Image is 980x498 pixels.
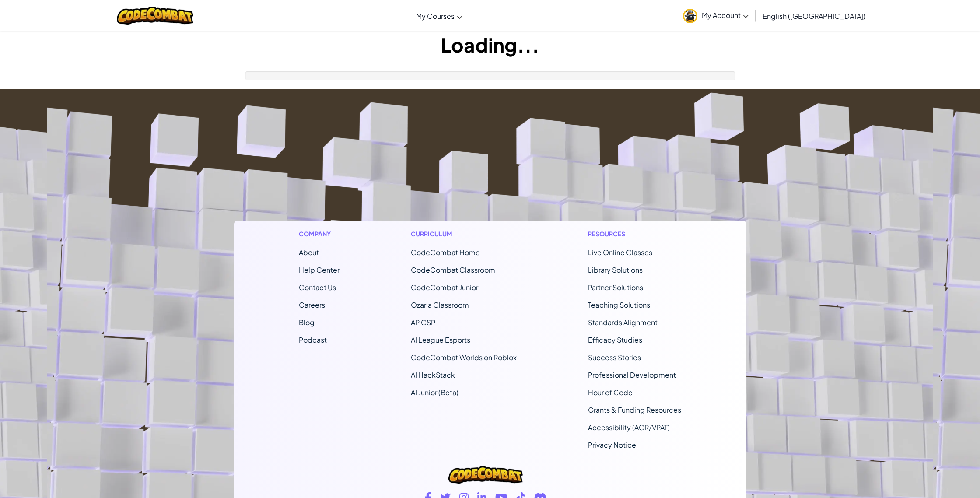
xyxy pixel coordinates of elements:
[588,370,676,379] a: Professional Development
[117,7,193,25] img: CodeCombat logo
[411,265,495,274] a: CodeCombat Classroom
[588,335,642,344] a: Efficacy Studies
[411,248,480,257] span: CodeCombat Home
[416,11,455,21] span: My Courses
[411,300,469,309] a: Ozaria Classroom
[411,318,435,327] a: AP CSP
[588,300,650,309] a: Teaching Solutions
[411,229,517,238] h1: Curriculum
[411,283,478,292] a: CodeCombat Junior
[758,4,870,28] a: English ([GEOGRAPHIC_DATA])
[0,31,980,58] h1: Loading...
[299,248,319,257] a: About
[588,423,670,432] a: Accessibility (ACR/VPAT)
[588,388,633,397] a: Hour of Code
[588,405,681,414] a: Grants & Funding Resources
[588,353,641,362] a: Success Stories
[299,318,315,327] a: Blog
[763,11,865,21] span: English ([GEOGRAPHIC_DATA])
[411,353,517,362] a: CodeCombat Worlds on Roblox
[299,300,325,309] a: Careers
[411,335,470,344] a: AI League Esports
[588,265,643,274] a: Library Solutions
[299,229,339,238] h1: Company
[588,318,658,327] a: Standards Alignment
[588,248,652,257] a: Live Online Classes
[299,335,327,344] a: Podcast
[448,466,523,484] img: CodeCombat logo
[588,229,681,238] h1: Resources
[588,283,643,292] a: Partner Solutions
[702,11,749,20] span: My Account
[683,9,697,23] img: avatar
[411,370,455,379] a: AI HackStack
[299,265,339,274] a: Help Center
[412,4,467,28] a: My Courses
[299,283,336,292] span: Contact Us
[411,388,458,397] a: AI Junior (Beta)
[679,2,753,29] a: My Account
[588,440,636,449] a: Privacy Notice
